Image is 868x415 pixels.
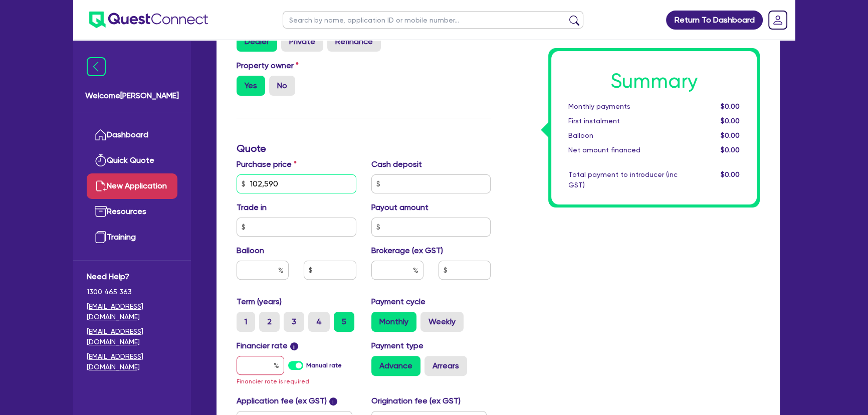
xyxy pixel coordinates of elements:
label: Financier rate [237,340,298,352]
a: New Application [87,173,177,199]
label: Term (years) [237,296,282,308]
label: Advance [371,356,420,376]
a: [EMAIL_ADDRESS][DOMAIN_NAME] [87,301,177,322]
label: Payment cycle [371,296,425,308]
label: Payout amount [371,201,428,214]
label: Refinance [327,32,381,52]
label: Yes [237,76,265,96]
a: [EMAIL_ADDRESS][DOMAIN_NAME] [87,326,177,347]
a: Resources [87,199,177,225]
span: $0.00 [721,170,740,178]
label: Dealer [237,32,277,52]
label: Private [281,32,323,52]
label: Purchase price [237,158,297,170]
a: Quick Quote [87,148,177,173]
label: 5 [334,312,354,332]
span: i [329,397,337,405]
label: Weekly [420,312,464,332]
img: training [95,231,107,243]
h1: Summary [568,69,740,93]
label: Payment type [371,340,423,352]
span: Welcome [PERSON_NAME] [85,90,179,102]
label: Balloon [237,245,264,257]
label: Arrears [424,356,467,376]
div: First instalment [561,116,685,126]
label: 4 [308,312,330,332]
a: Training [87,225,177,250]
label: Origination fee (ex GST) [371,395,461,407]
label: Property owner [237,60,299,72]
label: Trade in [237,201,267,214]
label: Manual rate [306,361,342,370]
div: Total payment to introducer (inc GST) [561,169,685,190]
img: icon-menu-close [87,57,106,76]
label: Monthly [371,312,416,332]
span: $0.00 [721,131,740,139]
a: [EMAIL_ADDRESS][DOMAIN_NAME] [87,351,177,372]
span: $0.00 [721,117,740,125]
span: $0.00 [721,146,740,154]
div: Monthly payments [561,101,685,112]
span: $0.00 [721,102,740,110]
a: Return To Dashboard [666,11,763,30]
a: Dropdown toggle [765,7,791,33]
label: 2 [259,312,280,332]
img: new-application [95,180,107,192]
span: i [290,342,298,350]
label: Application fee (ex GST) [237,395,327,407]
div: Balloon [561,130,685,141]
img: quick-quote [95,154,107,166]
a: Dashboard [87,122,177,148]
h3: Quote [237,142,491,154]
img: resources [95,205,107,218]
img: quest-connect-logo-blue [89,12,208,28]
span: 1300 465 363 [87,287,177,297]
label: Cash deposit [371,158,422,170]
span: Need Help? [87,271,177,283]
input: Search by name, application ID or mobile number... [283,11,583,29]
div: Net amount financed [561,145,685,155]
label: 1 [237,312,255,332]
label: Brokerage (ex GST) [371,245,443,257]
span: Financier rate is required [237,378,309,385]
label: 3 [284,312,304,332]
label: No [269,76,295,96]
